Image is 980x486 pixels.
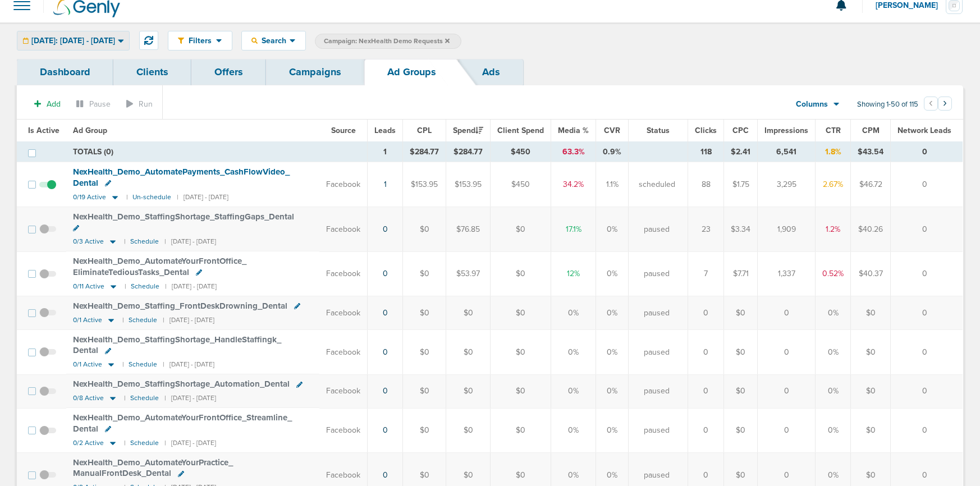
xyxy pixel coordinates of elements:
[331,126,356,135] span: Source
[446,207,491,251] td: $76.85
[453,126,483,135] span: Spend
[551,207,596,251] td: 17.1%
[604,126,620,135] span: CVR
[644,425,670,436] span: paused
[816,207,851,251] td: 1.2%
[758,207,816,251] td: 1,909
[596,374,629,408] td: 0%
[417,126,432,135] span: CPL
[491,162,551,207] td: $450
[491,142,551,162] td: $450
[383,224,388,234] a: 0
[383,347,388,357] a: 0
[758,408,816,452] td: 0
[758,162,816,207] td: 3,295
[891,207,963,251] td: 0
[724,408,758,452] td: $0
[688,374,724,408] td: 0
[28,126,59,135] span: Is Active
[851,142,891,162] td: $43.54
[758,142,816,162] td: 6,541
[644,347,670,358] span: paused
[73,316,102,324] span: 0/1 Active
[73,126,107,135] span: Ad Group
[724,142,758,162] td: $2.41
[558,126,589,135] span: Media %
[644,386,670,397] span: paused
[816,374,851,408] td: 0%
[47,99,61,109] span: Add
[497,126,544,135] span: Client Spend
[383,470,388,480] a: 0
[184,36,216,45] span: Filters
[129,316,157,324] small: Schedule
[644,268,670,279] span: paused
[28,96,67,112] button: Add
[551,374,596,408] td: 0%
[897,126,951,135] span: Network Leads
[258,36,290,45] span: Search
[73,439,104,447] span: 0/2 Active
[319,207,368,251] td: Facebook
[459,59,523,85] a: Ads
[73,282,104,291] span: 0/11 Active
[446,296,491,330] td: $0
[758,374,816,408] td: 0
[129,360,157,369] small: Schedule
[403,408,446,452] td: $0
[383,269,388,278] a: 0
[266,59,364,85] a: Campaigns
[491,207,551,251] td: $0
[764,126,808,135] span: Impressions
[384,180,387,189] a: 1
[163,360,214,369] small: | [DATE] - [DATE]
[403,251,446,296] td: $0
[688,142,724,162] td: 118
[732,126,749,135] span: CPC
[403,142,446,162] td: $284.77
[816,408,851,452] td: 0%
[891,142,963,162] td: 0
[491,296,551,330] td: $0
[851,207,891,251] td: $40.26
[891,251,963,296] td: 0
[639,179,675,190] span: scheduled
[551,142,596,162] td: 63.3%
[130,394,159,402] small: Schedule
[446,330,491,374] td: $0
[491,408,551,452] td: $0
[724,251,758,296] td: $7.71
[164,439,216,447] small: | [DATE] - [DATE]
[130,237,159,246] small: Schedule
[73,334,281,356] span: NexHealth_ Demo_ StaffingShortage_ HandleStaffingk_ Dental
[73,167,290,188] span: NexHealth_ Demo_ AutomatePayments_ CashFlowVideo_ Dental
[383,308,388,318] a: 0
[796,99,828,110] span: Columns
[688,162,724,207] td: 88
[596,207,629,251] td: 0%
[851,374,891,408] td: $0
[596,142,629,162] td: 0.9%
[491,251,551,296] td: $0
[851,296,891,330] td: $0
[851,251,891,296] td: $40.37
[73,394,104,402] span: 0/8 Active
[73,193,106,201] span: 0/19 Active
[724,207,758,251] td: $3.34
[163,316,214,324] small: | [DATE] - [DATE]
[403,207,446,251] td: $0
[596,330,629,374] td: 0%
[644,224,670,235] span: paused
[73,457,233,479] span: NexHealth_ Demo_ AutomateYourPractice_ ManualFrontDesk_ Dental
[73,301,287,311] span: NexHealth_ Demo_ Staffing_ FrontDeskDrowning_ Dental
[551,251,596,296] td: 12%
[319,408,368,452] td: Facebook
[319,296,368,330] td: Facebook
[403,330,446,374] td: $0
[73,379,290,389] span: NexHealth_ Demo_ StaffingShortage_ Automation_ Dental
[446,374,491,408] td: $0
[73,412,292,434] span: NexHealth_ Demo_ AutomateYourFrontOffice_ Streamline_ Dental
